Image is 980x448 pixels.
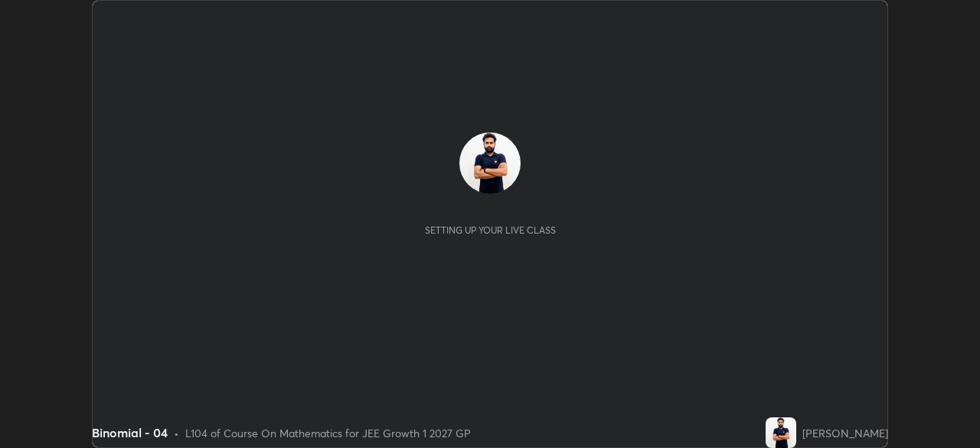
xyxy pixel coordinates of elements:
div: Binomial - 04 [92,423,168,442]
div: Setting up your live class [425,224,556,236]
div: [PERSON_NAME] [802,425,888,441]
img: c762b1e83f204c718afb845cbc6a9ba5.jpg [766,417,796,448]
div: L104 of Course On Mathematics for JEE Growth 1 2027 GP [185,425,471,441]
img: c762b1e83f204c718afb845cbc6a9ba5.jpg [459,132,521,194]
div: • [174,425,179,441]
